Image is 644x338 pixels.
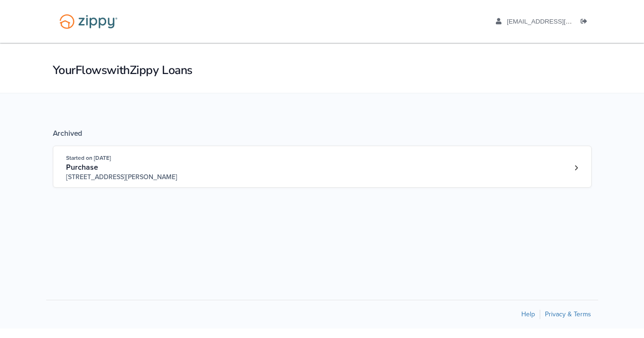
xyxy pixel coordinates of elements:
[53,146,592,188] a: Open loan 4202023
[53,129,592,138] div: Archived
[545,310,591,318] a: Privacy & Terms
[53,62,592,78] h1: Your Flows with Zippy Loans
[569,161,584,175] a: Loan number 4202023
[66,173,210,182] span: [STREET_ADDRESS][PERSON_NAME]
[496,18,615,27] a: edit profile
[581,18,591,27] a: Log out
[507,18,615,25] span: scjohnston25@gmail.com
[66,155,111,161] span: Started on [DATE]
[521,310,535,318] a: Help
[66,163,98,172] span: Purchase
[53,9,124,33] img: Logo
